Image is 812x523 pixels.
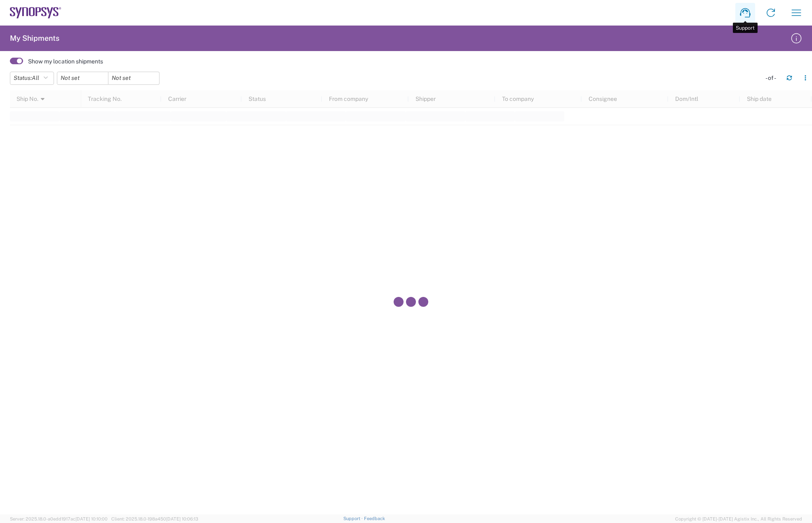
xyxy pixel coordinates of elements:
[28,58,103,65] label: Show my location shipments
[343,516,364,521] a: Support
[166,516,198,521] span: [DATE] 10:06:13
[75,516,108,521] span: [DATE] 10:10:00
[108,72,159,84] input: Not set
[10,72,54,85] button: Status:All
[10,516,108,521] span: Server: 2025.18.0-a0edd1917ac
[111,516,198,521] span: Client: 2025.18.0-198a450
[10,33,59,43] h2: My Shipments
[765,74,780,82] div: - of -
[364,516,385,521] a: Feedback
[675,515,802,523] span: Copyright © [DATE]-[DATE] Agistix Inc., All Rights Reserved
[32,75,39,81] span: All
[57,72,108,84] input: Not set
